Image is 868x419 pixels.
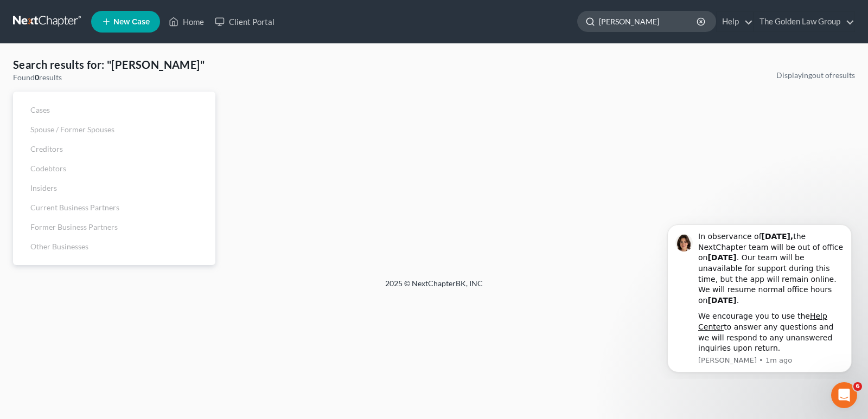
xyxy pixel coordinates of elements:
[13,178,215,198] a: Insiders
[13,198,215,217] a: Current Business Partners
[776,70,855,81] div: Displaying out of results
[13,120,215,139] a: Spouse / Former Spouses
[651,215,868,379] iframe: Intercom notifications message
[30,222,118,231] span: Former Business Partners
[30,203,119,212] span: Current Business Partners
[30,105,50,114] span: Cases
[113,18,150,26] span: New Case
[754,12,854,31] a: The Golden Law Group
[30,125,114,134] span: Spouse / Former Spouses
[599,11,698,31] input: Search by name...
[30,144,63,153] span: Creditors
[13,237,215,256] a: Other Businesses
[13,217,215,237] a: Former Business Partners
[35,73,39,82] strong: 0
[30,183,57,192] span: Insiders
[717,12,753,31] a: Help
[853,382,862,391] span: 6
[13,159,215,178] a: Codebtors
[209,12,280,31] a: Client Portal
[163,12,209,31] a: Home
[831,382,857,408] iframe: Intercom live chat
[30,164,66,173] span: Codebtors
[13,100,215,120] a: Cases
[13,57,215,72] h4: Search results for: "[PERSON_NAME]"
[13,139,215,159] a: Creditors
[30,242,88,251] span: Other Businesses
[125,278,743,298] div: 2025 © NextChapterBK, INC
[13,72,215,83] div: Found results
